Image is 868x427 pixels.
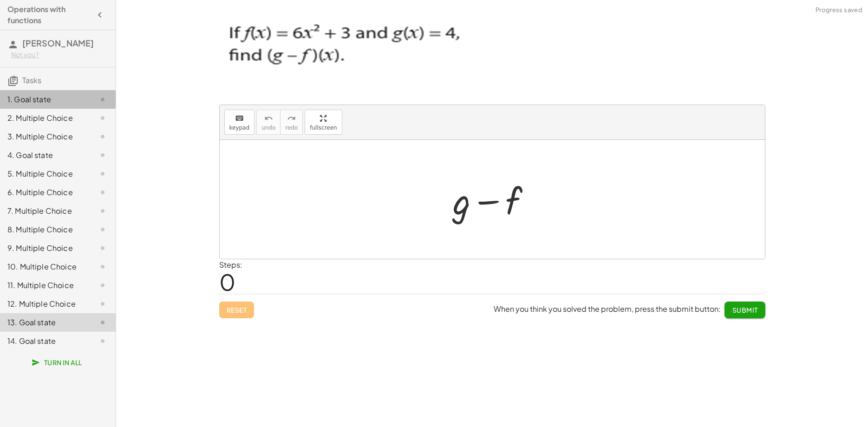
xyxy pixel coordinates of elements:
div: 6. Multiple Choice [7,187,82,198]
div: 11. Multiple Choice [7,280,82,291]
button: redoredo [280,110,303,135]
i: Task not started. [97,224,108,235]
span: Tasks [22,75,41,85]
button: keyboardkeypad [224,110,255,135]
img: 9d8ee24703dd73f5376a01cca03a3d67569405514e4a33a0bd01a72a6e7a7637.png [219,17,466,94]
div: Not you? [11,50,108,59]
i: Task not started. [97,131,108,142]
span: Progress saved [816,6,862,15]
i: Task not started. [97,187,108,198]
i: Task not started. [97,298,108,309]
i: Task not started. [97,94,108,105]
i: Task not started. [97,335,108,347]
span: keypad [229,125,250,131]
div: 12. Multiple Choice [7,298,82,309]
div: 2. Multiple Choice [7,112,82,124]
h4: Operations with functions [7,4,91,26]
i: Task not started. [97,243,108,254]
div: 7. Multiple Choice [7,205,82,217]
div: 5. Multiple Choice [7,168,82,179]
i: Task not started. [97,112,108,124]
div: 4. Goal state [7,150,82,161]
div: 13. Goal state [7,317,82,328]
i: Task not started. [97,205,108,217]
span: redo [285,125,298,131]
label: Steps: [219,260,242,269]
span: fullscreen [310,125,337,131]
i: Task not started. [97,261,108,272]
span: 0 [219,268,235,296]
span: When you think you solved the problem, press the submit button: [494,304,721,314]
i: Task not started. [97,317,108,328]
i: Task not started. [97,168,108,179]
span: undo [261,125,275,131]
button: Turn In All [26,354,90,371]
i: undo [264,113,273,124]
button: undoundo [256,110,281,135]
span: [PERSON_NAME] [22,38,94,48]
div: 1. Goal state [7,94,82,105]
button: fullscreen [305,110,342,135]
span: Submit [732,306,757,314]
i: keyboard [235,113,244,124]
div: 8. Multiple Choice [7,224,82,235]
i: Task not started. [97,280,108,291]
div: 14. Goal state [7,335,82,347]
i: redo [287,113,296,124]
div: 9. Multiple Choice [7,243,82,254]
i: Task not started. [97,150,108,161]
div: 3. Multiple Choice [7,131,82,142]
button: Submit [724,302,765,318]
div: 10. Multiple Choice [7,261,82,272]
span: Turn In All [33,358,82,367]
